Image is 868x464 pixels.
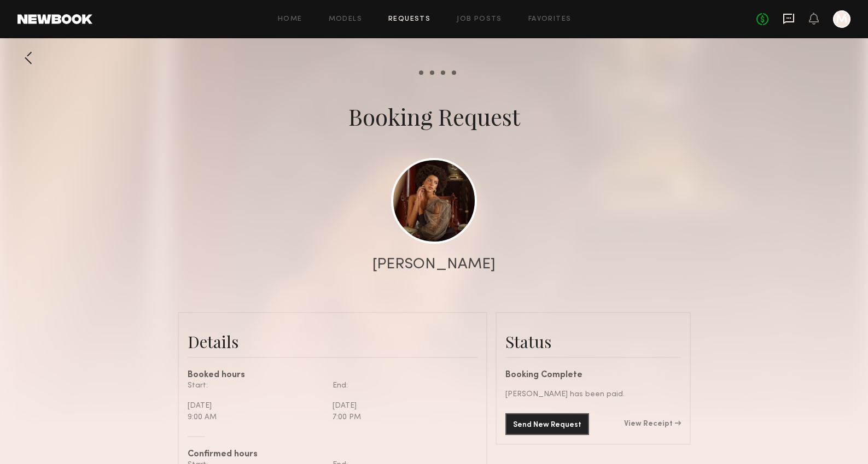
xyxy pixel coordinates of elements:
[188,412,324,423] div: 9:00 AM
[833,10,850,28] a: M
[505,389,681,400] div: [PERSON_NAME] has been paid.
[528,16,572,23] a: Favorites
[388,16,430,23] a: Requests
[333,380,469,391] div: End:
[505,371,681,380] div: Booking Complete
[333,400,469,412] div: [DATE]
[188,450,477,459] div: Confirmed hours
[372,257,496,272] div: [PERSON_NAME]
[505,413,589,435] button: Send New Request
[188,371,477,380] div: Booked hours
[624,420,681,428] a: View Receipt
[348,101,520,132] div: Booking Request
[188,380,324,391] div: Start:
[278,16,302,23] a: Home
[188,331,477,353] div: Details
[333,412,469,423] div: 7:00 PM
[188,400,324,412] div: [DATE]
[457,16,502,23] a: Job Posts
[505,331,681,353] div: Status
[329,16,362,23] a: Models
